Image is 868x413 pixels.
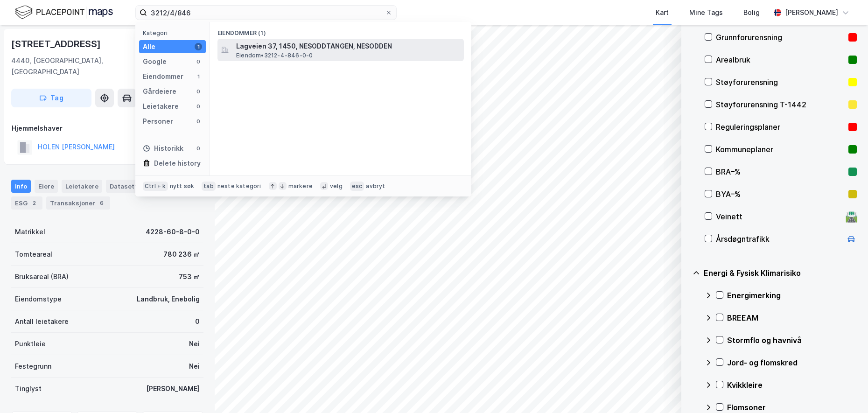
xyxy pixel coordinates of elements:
[716,54,845,65] div: Arealbruk
[106,180,141,193] div: Datasett
[727,379,857,391] div: Kvikkleire
[143,29,206,36] div: Kategori
[716,144,845,155] div: Kommuneplaner
[137,294,200,305] div: Landbruk, Enebolig
[727,357,857,368] div: Jord- og flomskred
[15,226,45,238] div: Matrikkel
[716,99,845,110] div: Støyforurensning T-1442
[11,36,103,51] div: [STREET_ADDRESS]
[143,143,183,154] div: Historikk
[143,116,173,127] div: Personer
[727,312,857,323] div: BREEAM
[330,182,343,190] div: velg
[236,41,460,52] span: Lagveien 37, 1450, NESODDTANGEN, NESODDEN
[704,267,857,279] div: Energi & Fysisk Klimarisiko
[716,211,842,222] div: Veinett
[288,182,313,190] div: markere
[143,56,167,67] div: Google
[15,249,52,260] div: Tomteareal
[821,368,868,413] iframe: Chat Widget
[15,361,51,372] div: Festegrunn
[15,383,42,394] div: Tinglyst
[11,180,31,193] div: Info
[195,103,202,110] div: 0
[97,198,106,208] div: 6
[217,182,261,190] div: neste kategori
[845,210,858,223] div: 🛣️
[170,182,195,190] div: nytt søk
[727,402,857,413] div: Flomsoner
[656,7,669,18] div: Kart
[716,233,842,245] div: Årsdøgntrafikk
[15,4,113,21] img: logo.f888ab2527a4732fd821a326f86c7f29.svg
[189,361,200,372] div: Nei
[195,316,200,327] div: 0
[154,158,201,169] div: Delete history
[146,383,200,394] div: [PERSON_NAME]
[143,182,168,191] div: Ctrl + k
[11,196,42,210] div: ESG
[785,7,838,18] div: [PERSON_NAME]
[366,182,385,190] div: avbryt
[163,249,200,260] div: 780 236 ㎡
[11,89,91,107] button: Tag
[716,121,845,133] div: Reguleringsplaner
[15,294,62,305] div: Eiendomstype
[35,180,58,193] div: Eiere
[12,123,203,134] div: Hjemmelshaver
[143,41,155,52] div: Alle
[727,290,857,301] div: Energimerking
[689,7,723,18] div: Mine Tags
[179,271,200,282] div: 753 ㎡
[143,86,176,97] div: Gårdeiere
[716,77,845,88] div: Støyforurensning
[210,22,471,39] div: Eiendommer (1)
[15,338,46,350] div: Punktleie
[716,166,845,177] div: BRA–%
[202,182,216,191] div: tab
[11,55,166,77] div: 4440, [GEOGRAPHIC_DATA], [GEOGRAPHIC_DATA]
[62,180,102,193] div: Leietakere
[29,198,39,208] div: 2
[146,226,200,238] div: 4228-60-8-0-0
[727,335,857,346] div: Stormflo og havnivå
[195,88,202,95] div: 0
[350,182,364,191] div: esc
[236,52,313,59] span: Eiendom • 3212-4-846-0-0
[195,118,202,125] div: 0
[15,271,69,282] div: Bruksareal (BRA)
[195,145,202,152] div: 0
[743,7,760,18] div: Bolig
[716,189,845,200] div: BYA–%
[195,43,202,50] div: 1
[195,73,202,80] div: 1
[195,58,202,65] div: 0
[143,71,183,82] div: Eiendommer
[46,196,110,210] div: Transaksjoner
[147,6,385,20] input: Søk på adresse, matrikkel, gårdeiere, leietakere eller personer
[189,338,200,350] div: Nei
[143,101,179,112] div: Leietakere
[15,316,69,327] div: Antall leietakere
[716,32,845,43] div: Grunnforurensning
